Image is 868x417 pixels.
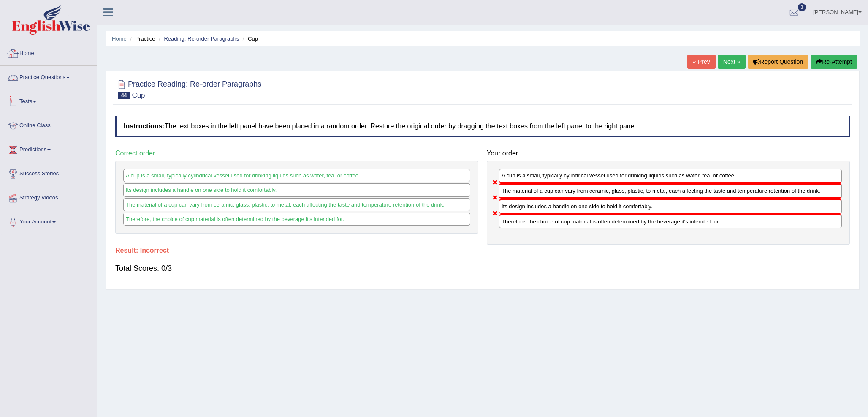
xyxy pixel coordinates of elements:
a: « Prev [687,55,715,69]
div: The material of a cup can vary from ceramic, glass, plastic, to metal, each affecting the taste a... [499,183,842,198]
div: A cup is a small, typically cylindrical vessel used for drinking liquids such as water, tea, or c... [499,169,842,183]
div: Therefore, the choice of cup material is often determined by the beverage it's intended for. [499,214,842,228]
small: Cup [132,91,145,99]
div: Therefore, the choice of cup material is often determined by the beverage it's intended for. [123,213,470,226]
button: Re-Attempt [811,55,857,69]
h4: Correct order [115,150,478,157]
button: Report Question [748,55,808,69]
div: A cup is a small, typically cylindrical vessel used for drinking liquids such as water, tea, or c... [123,169,470,182]
li: Practice [128,35,155,43]
h4: The text boxes in the left panel have been placed in a random order. Restore the original order b... [115,116,850,137]
a: Predictions [0,138,97,159]
a: Home [112,35,127,42]
div: Its design includes a handle on one side to hold it comfortably. [123,183,470,196]
div: Its design includes a handle on one side to hold it comfortably. [499,199,842,214]
li: Cup [241,35,258,43]
a: Your Account [0,210,97,232]
a: Practice Questions [0,66,97,87]
span: 44 [118,92,130,99]
a: Next » [718,55,746,69]
h2: Practice Reading: Re-order Paragraphs [115,78,261,99]
a: Strategy Videos [0,186,97,207]
a: Success Stories [0,162,97,183]
a: Reading: Re-order Paragraphs [164,35,239,42]
a: Home [0,42,97,63]
span: 3 [798,3,806,11]
div: Total Scores: 0/3 [115,258,850,278]
a: Tests [0,90,97,111]
h4: Result: [115,247,850,254]
a: Online Class [0,114,97,135]
b: Instructions: [124,123,165,130]
div: The material of a cup can vary from ceramic, glass, plastic, to metal, each affecting the taste a... [123,198,470,211]
h4: Your order [487,150,850,157]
